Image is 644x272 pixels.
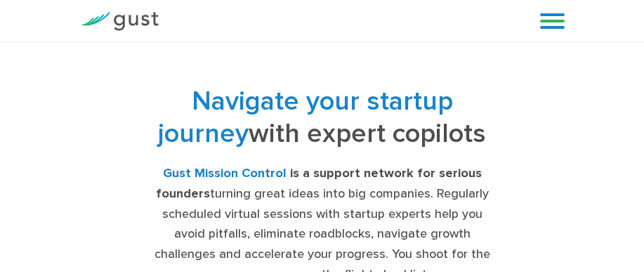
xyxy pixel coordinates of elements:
[80,12,159,31] img: Gust Logo
[163,166,287,181] strong: Gust Mission Control
[145,85,499,150] h1: with expert copilots
[156,166,482,201] strong: is a support network for serious founders
[158,85,453,150] span: Navigate your startup journey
